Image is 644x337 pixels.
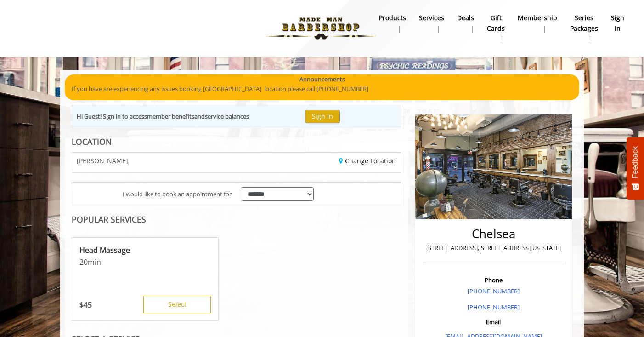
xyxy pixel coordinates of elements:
b: sign in [611,13,624,34]
h2: Chelsea [425,227,562,240]
button: Sign In [305,110,340,123]
a: Gift cardsgift cards [480,11,511,46]
button: Feedback - Show survey [627,137,644,200]
button: Select [143,296,211,313]
b: POPULAR SERVICES [72,214,146,225]
a: [PHONE_NUMBER] [468,287,520,295]
p: If you have are experiencing any issues booking [GEOGRAPHIC_DATA] location please call [PHONE_NUM... [72,84,572,94]
b: Services [419,13,444,23]
p: 45 [79,300,92,310]
b: Announcements [299,74,345,84]
a: MembershipMembership [511,11,564,35]
span: [PERSON_NAME] [77,157,128,164]
a: DealsDeals [451,11,480,35]
p: Head Massage [79,245,211,255]
b: member benefits [147,112,194,120]
span: min [88,257,101,267]
a: sign insign in [604,11,631,35]
a: Series packagesSeries packages [564,11,604,46]
span: $ [79,300,84,310]
b: Deals [457,13,474,23]
img: Made Man Barbershop logo [258,3,384,54]
div: Hi Guest! Sign in to access and [77,112,249,121]
b: LOCATION [72,136,112,147]
p: [STREET_ADDRESS],[STREET_ADDRESS][US_STATE] [425,243,562,253]
a: Change Location [339,156,396,165]
a: [PHONE_NUMBER] [468,303,520,311]
span: I would like to book an appointment for [123,189,232,199]
span: Feedback [631,146,639,178]
b: Membership [518,13,557,23]
a: ServicesServices [412,11,451,35]
b: service balances [205,112,249,120]
h3: Email [425,319,562,325]
b: gift cards [487,13,505,34]
b: Series packages [570,13,598,34]
b: products [379,13,406,23]
h3: Phone [425,277,562,283]
p: 20 [79,257,211,267]
a: Productsproducts [373,11,412,35]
